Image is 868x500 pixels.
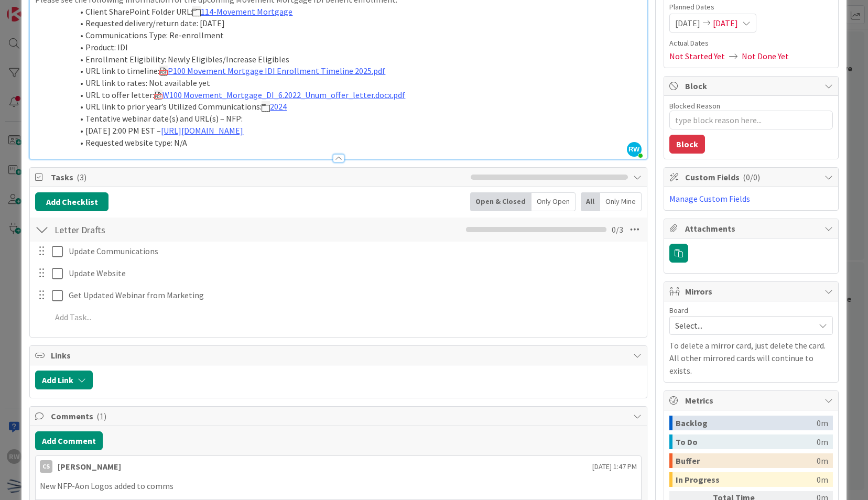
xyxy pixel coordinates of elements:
li: Product: IDI [48,41,641,53]
div: 0m [817,434,828,449]
div: Backlog [676,416,817,430]
a: [URL][DOMAIN_NAME] [161,125,243,136]
img: ​pdf icon [154,92,162,100]
span: Mirrors [685,285,819,298]
span: Custom Fields [685,171,819,183]
div: CS [40,460,52,473]
li: URL to offer letter: [48,89,641,101]
span: Block [685,80,819,92]
div: Only Open [531,192,576,211]
a: 2024 [270,101,287,112]
div: To Do [676,434,817,449]
input: Add Checklist... [51,220,287,239]
p: Update Website [69,267,639,279]
p: To delete a mirror card, just delete the card. All other mirrored cards will continue to exists. [669,339,833,377]
div: 0m [817,416,828,430]
li: Client SharePoint Folder URL: [48,6,641,18]
div: Open & Closed [470,192,531,211]
span: RW [627,142,642,157]
div: [PERSON_NAME] [58,460,121,473]
a: W100 Movement_Mortgage_DI_6.2022_Unum_offer_letter.docx.pdf [162,90,405,100]
div: 0m [817,472,828,487]
button: Add Checklist [35,192,108,211]
div: Only Mine [600,192,642,211]
img: ​Folder icon [262,104,270,112]
li: Requested website type: N/A [48,137,641,149]
span: Tasks [51,171,465,183]
button: Add Comment [35,431,103,450]
span: ( 0/0 ) [743,172,760,182]
span: [DATE] [713,17,738,29]
p: New NFP-Aon Logos added to comms [40,480,636,492]
span: Metrics [685,394,819,407]
span: [DATE] 1:47 PM [592,461,637,472]
a: Manage Custom Fields [669,193,750,204]
span: Attachments [685,222,819,235]
span: [DATE] [675,17,700,29]
a: P100 Movement Mortgage IDI Enrollment Timeline 2025.pdf [168,66,385,76]
span: Comments [51,410,627,422]
span: Actual Dates [669,38,833,49]
div: 0m [817,453,828,468]
li: Enrollment Eligibility: Newly Eligibles/Increase Eligibles [48,53,641,66]
span: Not Started Yet [669,50,725,62]
li: URL link to timeline: [48,65,641,77]
li: [DATE] 2:00 PM EST – [48,125,641,137]
span: Board [669,307,688,314]
span: ( 3 ) [77,172,86,182]
a: 114-Movement Mortgage [201,6,292,17]
img: ​pdf icon [159,68,168,76]
p: Update Communications [69,245,639,257]
button: Add Link [35,371,93,389]
li: Communications Type: Re-enrollment [48,29,641,41]
li: Requested delivery/return date: [DATE] [48,17,641,29]
span: Links [51,349,627,362]
div: All [581,192,600,211]
span: ( 1 ) [96,411,106,421]
label: Blocked Reason [669,101,720,111]
span: Not Done Yet [742,50,789,62]
span: Select... [675,318,809,333]
span: Planned Dates [669,2,833,13]
li: URL link to rates: Not available yet [48,77,641,89]
div: In Progress [676,472,817,487]
li: URL link to prior year’s Utilized Communications: [48,101,641,113]
span: 0 / 3 [612,223,623,236]
img: ​Folder icon [192,8,201,17]
button: Block [669,135,705,154]
div: Buffer [676,453,817,468]
p: Get Updated Webinar from Marketing [69,289,639,301]
li: Tentative webinar date(s) and URL(s) – NFP: [48,113,641,125]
